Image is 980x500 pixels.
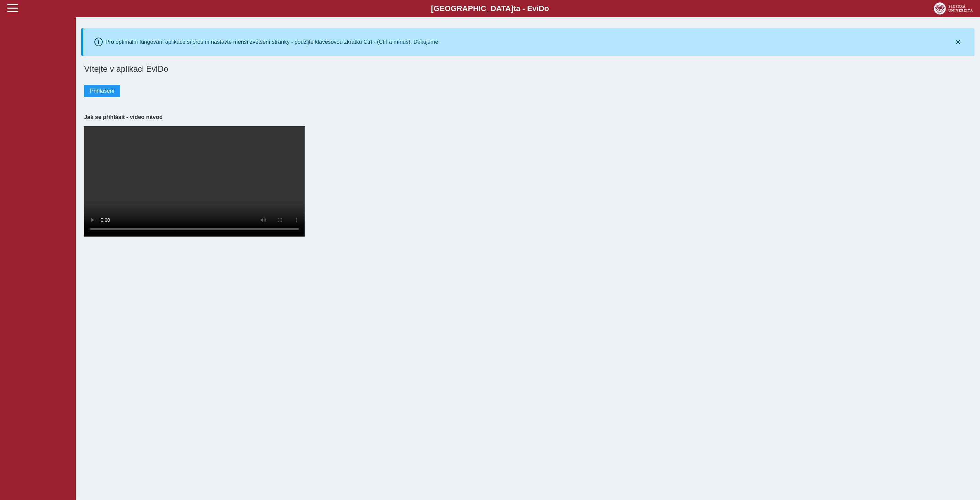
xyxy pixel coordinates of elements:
[84,64,972,74] h1: Vítejte v aplikaci EviDo
[539,4,544,13] span: D
[105,39,440,45] div: Pro optimální fungování aplikace si prosím nastavte menší zvětšení stránky - použijte klávesovou ...
[21,4,959,13] b: [GEOGRAPHIC_DATA] a - Evi
[90,88,114,94] span: Přihlášení
[513,4,516,13] span: t
[84,85,120,97] button: Přihlášení
[84,114,972,120] h3: Jak se přihlásit - video návod
[934,2,973,14] img: logo_web_su.png
[84,126,305,237] video: Your browser does not support the video tag.
[544,4,549,13] span: o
